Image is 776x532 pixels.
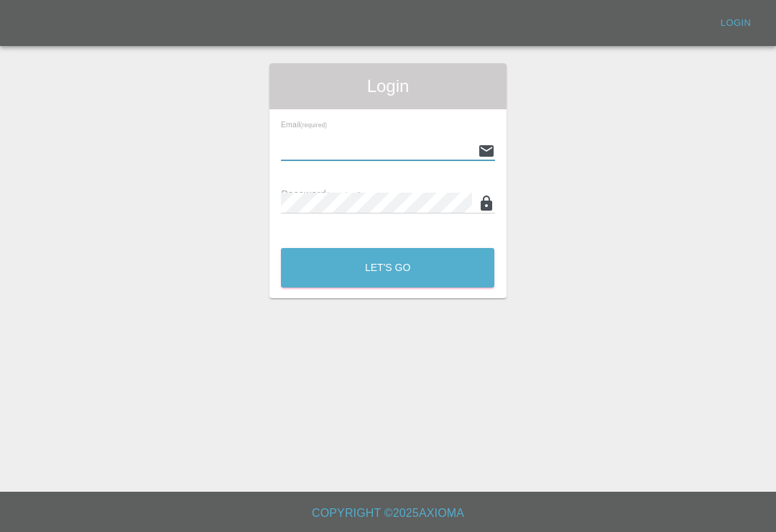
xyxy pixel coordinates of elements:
small: (required) [326,191,362,199]
a: Login [713,12,759,35]
span: Email [281,120,327,129]
span: Password [281,188,361,200]
span: Login [281,75,494,98]
small: (required) [300,122,327,129]
h6: Copyright © 2025 Axioma [11,503,765,523]
button: Let's Go [281,248,494,288]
